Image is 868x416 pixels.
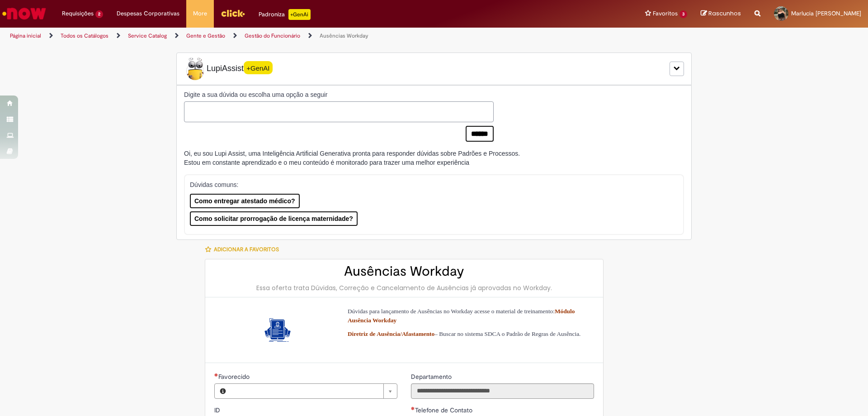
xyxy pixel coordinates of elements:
[7,28,572,44] ul: Trilhas de página
[193,9,207,18] span: More
[348,330,580,337] span: – Buscar no sistema SDCA o Padrão de Regras de Ausência.
[791,10,861,17] span: Marlucia [PERSON_NAME]
[221,6,245,20] img: click_logo_yellow_360x200.png
[184,149,520,167] div: Oi, eu sou Lupi Assist, uma Inteligência Artificial Generativa pronta para responder dúvidas sobr...
[186,32,225,39] a: Gente e Gestão
[117,9,179,18] span: Despesas Corporativas
[288,9,311,20] p: +GenAi
[214,406,222,415] label: Somente leitura - ID
[61,32,108,39] a: Todos os Catálogos
[190,211,358,226] button: Como solicitar prorrogação de licença maternidade?
[184,57,207,80] img: Lupi
[245,32,300,39] a: Gestão do Funcionário
[215,384,231,398] button: Favorecido, Visualizar este registro
[10,32,41,39] a: Página inicial
[214,246,279,253] span: Adicionar a Favoritos
[95,10,103,18] span: 2
[184,57,273,80] span: LupiAssist
[411,383,594,399] input: Departamento
[176,53,692,85] div: LupiLupiAssist+GenAI
[190,180,666,189] p: Dúvidas comuns:
[259,9,311,20] div: Padroniza
[205,240,284,259] button: Adicionar a Favoritos
[1,5,47,23] img: ServiceNow
[184,90,494,99] label: Digite a sua dúvida ou escolha uma opção a seguir
[411,372,453,381] label: Somente leitura - Departamento
[190,194,300,208] button: Como entregar atestado médico?
[411,373,453,381] span: Somente leitura - Departamento
[348,308,575,324] a: Módulo Ausência Workday
[214,406,222,414] span: Somente leitura - ID
[263,316,292,344] img: Ausências Workday
[214,283,594,292] div: Essa oferta trata Dúvidas, Correção e Cancelamento de Ausências já aprovadas no Workday.
[415,406,474,414] span: Telefone de Contato
[128,32,167,39] a: Service Catalog
[320,32,368,39] a: Ausências Workday
[231,384,397,398] a: Limpar campo Favorecido
[348,308,575,324] span: Dúvidas para lançamento de Ausências no Workday acesse o material de treinamento:
[214,264,594,279] h2: Ausências Workday
[708,9,741,18] span: Rascunhos
[348,330,434,337] a: Diretriz de Ausência/Afastamento
[653,9,678,18] span: Favoritos
[679,10,687,18] span: 3
[214,373,218,377] span: Necessários
[218,373,251,381] span: Necessários - Favorecido
[62,9,94,18] span: Requisições
[244,61,273,74] span: +GenAI
[411,406,415,410] span: Obrigatório Preenchido
[701,10,741,18] a: Rascunhos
